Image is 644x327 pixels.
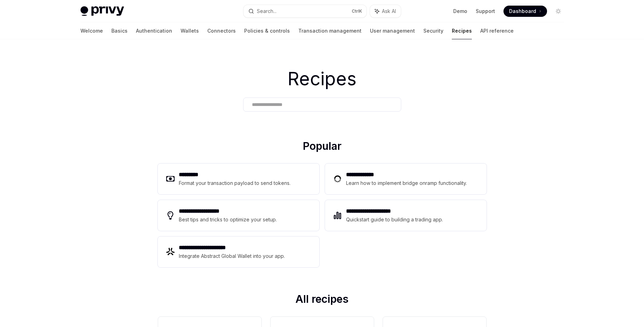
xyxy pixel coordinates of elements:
[179,179,291,187] div: Format your transaction payload to send tokens.
[370,5,401,18] button: Ask AI
[453,8,467,15] a: Demo
[179,252,285,260] div: Integrate Abstract Global Wallet into your app.
[181,22,199,39] a: Wallets
[553,6,564,17] button: Toggle dark mode
[80,6,124,16] img: light logo
[423,22,443,39] a: Security
[111,22,128,39] a: Basics
[370,22,415,39] a: User management
[158,293,487,308] h2: All recipes
[179,215,277,224] div: Best tips and tricks to optimize your setup.
[207,22,236,39] a: Connectors
[509,8,536,15] span: Dashboard
[452,22,472,39] a: Recipes
[243,5,366,18] button: Search...CtrlK
[136,22,172,39] a: Authentication
[346,215,443,224] div: Quickstart guide to building a trading app.
[476,8,495,15] a: Support
[158,163,319,194] a: **** ****Format your transaction payload to send tokens.
[158,140,487,155] h2: Popular
[80,22,103,39] a: Welcome
[257,7,277,15] div: Search...
[325,163,487,194] a: **** **** ***Learn how to implement bridge onramp functionality.
[480,22,514,39] a: API reference
[346,179,467,187] div: Learn how to implement bridge onramp functionality.
[382,8,396,15] span: Ask AI
[244,22,290,39] a: Policies & controls
[298,22,362,39] a: Transaction management
[352,8,362,14] span: Ctrl K
[503,6,547,17] a: Dashboard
